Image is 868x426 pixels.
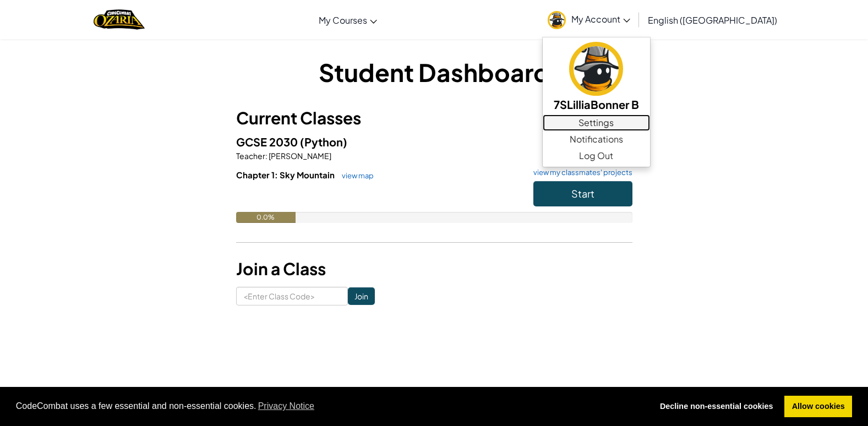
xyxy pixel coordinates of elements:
[268,151,331,161] span: [PERSON_NAME]
[300,135,347,149] span: (Python)
[94,8,145,31] img: Home
[652,396,780,418] a: deny cookies
[554,96,639,113] h5: 7SLilliaBonner B
[569,42,623,96] img: avatar
[265,151,268,161] span: :
[236,135,300,149] span: GCSE 2030
[571,187,594,200] span: Start
[648,14,777,26] span: English ([GEOGRAPHIC_DATA])
[543,148,650,164] a: Log Out
[543,131,650,148] a: Notifications
[236,170,336,180] span: Chapter 1: Sky Mountain
[528,169,632,176] a: view my classmates' projects
[542,2,636,37] a: My Account
[533,181,632,206] button: Start
[336,171,374,180] a: view map
[348,287,375,305] input: Join
[16,398,644,414] span: CodeCombat uses a few essential and non-essential cookies.
[236,212,296,223] div: 0.0%
[319,14,367,26] span: My Courses
[548,11,566,29] img: avatar
[236,151,265,161] span: Teacher
[313,5,383,35] a: My Courses
[236,256,632,281] h3: Join a Class
[236,287,348,305] input: <Enter Class Code>
[543,40,650,114] a: 7SLilliaBonner B
[784,396,852,418] a: allow cookies
[94,8,145,31] a: Ozaria by CodeCombat logo
[236,106,632,130] h3: Current Classes
[642,5,783,35] a: English ([GEOGRAPHIC_DATA])
[256,398,316,414] a: learn more about cookies
[236,55,632,89] h1: Student Dashboard
[571,13,630,25] span: My Account
[570,133,623,146] span: Notifications
[543,114,650,131] a: Settings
